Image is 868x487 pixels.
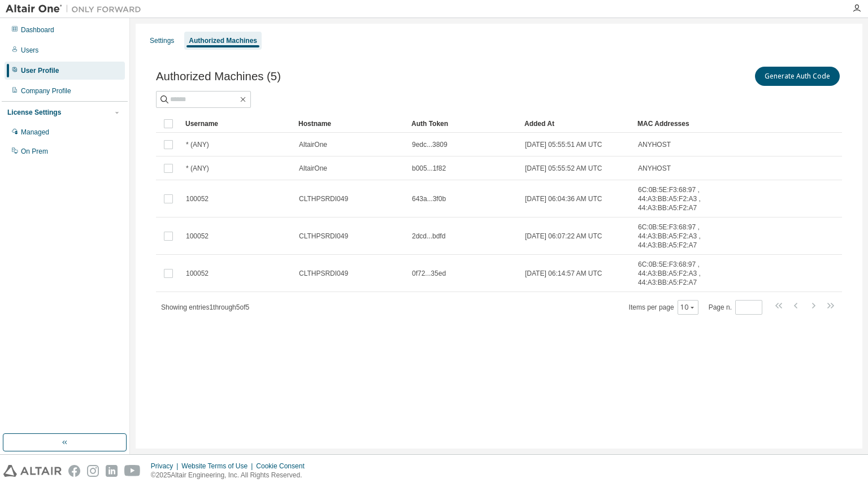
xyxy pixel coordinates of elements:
[181,462,256,471] div: Website Terms of Use
[525,269,602,278] span: [DATE] 06:14:57 AM UTC
[638,260,723,287] span: 6C:0B:5E:F3:68:97 , 44:A3:BB:A5:F2:A3 , 44:A3:BB:A5:F2:A7
[525,164,602,173] span: [DATE] 05:55:52 AM UTC
[161,303,249,311] span: Showing entries 1 through 5 of 5
[299,164,327,173] span: AltairOne
[151,462,181,471] div: Privacy
[256,462,311,471] div: Cookie Consent
[638,164,671,173] span: ANYHOST
[7,108,61,117] div: License Settings
[156,70,281,83] span: Authorized Machines (5)
[150,36,174,45] div: Settings
[638,140,671,149] span: ANYHOST
[186,164,209,173] span: * (ANY)
[151,471,311,480] p: © 2025 Altair Engineering, Inc. All Rights Reserved.
[638,185,723,212] span: 6C:0B:5E:F3:68:97 , 44:A3:BB:A5:F2:A3 , 44:A3:BB:A5:F2:A7
[299,269,348,278] span: CLTHPSRDI049
[299,140,327,149] span: AltairOne
[124,465,141,477] img: youtube.svg
[412,194,446,203] span: 643a...3f0b
[638,223,723,250] span: 6C:0B:5E:F3:68:97 , 44:A3:BB:A5:F2:A3 , 44:A3:BB:A5:F2:A7
[525,140,602,149] span: [DATE] 05:55:51 AM UTC
[3,465,62,477] img: altair_logo.svg
[412,140,448,149] span: 9edc...3809
[629,300,698,315] span: Items per page
[189,36,257,45] div: Authorized Machines
[412,164,446,173] span: b005...1f82
[411,115,515,133] div: Auth Token
[524,115,628,133] div: Added At
[68,465,80,477] img: facebook.svg
[87,465,99,477] img: instagram.svg
[185,115,289,133] div: Username
[709,300,762,315] span: Page n.
[21,46,38,55] div: Users
[21,25,54,34] div: Dashboard
[412,269,446,278] span: 0f72...35ed
[21,128,49,137] div: Managed
[755,67,840,86] button: Generate Auth Code
[637,115,723,133] div: MAC Addresses
[412,232,445,241] span: 2dcd...bdfd
[525,194,602,203] span: [DATE] 06:04:36 AM UTC
[299,194,348,203] span: CLTHPSRDI049
[299,232,348,241] span: CLTHPSRDI049
[525,232,602,241] span: [DATE] 06:07:22 AM UTC
[6,3,147,15] img: Altair One
[21,147,48,156] div: On Prem
[186,194,209,203] span: 100052
[21,86,71,95] div: Company Profile
[186,269,209,278] span: 100052
[680,303,696,312] button: 10
[298,115,402,133] div: Hostname
[186,232,209,241] span: 100052
[186,140,209,149] span: * (ANY)
[106,465,118,477] img: linkedin.svg
[21,66,59,75] div: User Profile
